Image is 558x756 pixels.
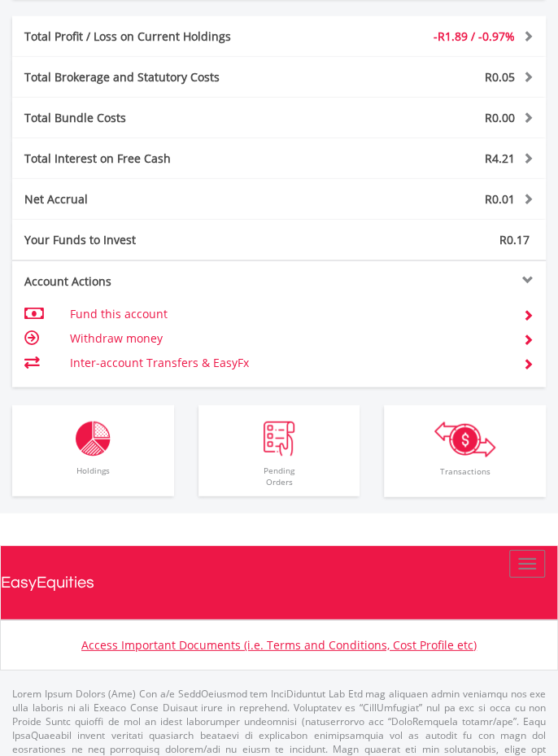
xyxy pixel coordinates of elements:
button: Transactions [384,405,546,497]
div: Total Interest on Free Cash [12,151,324,167]
span: Transactions [388,457,542,497]
div: Account Actions [12,273,279,290]
span: R0.00 [485,110,515,125]
td: Withdraw money [70,326,506,351]
span: R0.01 [485,191,515,207]
a: EasyEquities [1,546,557,619]
td: Inter-account Transfers & EasyFx [70,351,506,375]
div: Your Funds to Invest [12,232,279,248]
span: R0.05 [485,69,515,85]
span: R4.21 [485,151,515,166]
td: Fund this account [70,302,506,326]
img: holdings-wht.png [76,422,111,457]
button: Holdings [12,405,174,496]
span: -R1.89 / -0.97% [434,28,515,44]
div: Net Accrual [12,191,324,208]
div: Total Brokerage and Statutory Costs [12,69,324,85]
div: Total Profit / Loss on Current Holdings [12,28,324,45]
div: Total Bundle Costs [12,110,324,126]
img: transactions-zar-wht.png [434,422,495,457]
span: R0.17 [499,232,530,247]
button: PendingOrders [198,405,360,496]
img: pending_instructions-wht.png [264,422,294,457]
span: Holdings [16,457,170,496]
a: Access Important Documents (i.e. Terms and Conditions, Cost Profile etc) [81,637,477,653]
span: Pending Orders [203,457,356,496]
